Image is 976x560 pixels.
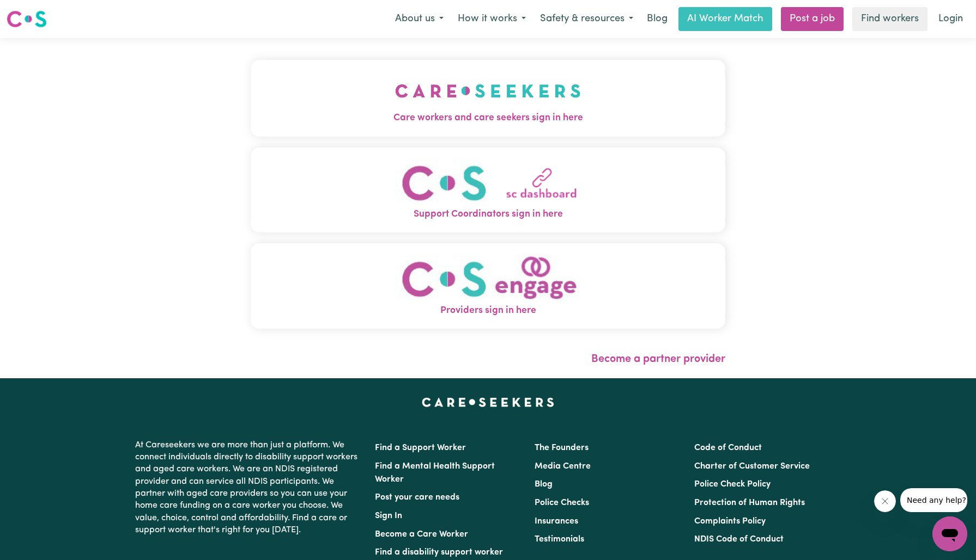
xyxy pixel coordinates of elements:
[251,304,726,318] span: Providers sign in here
[900,488,967,512] iframe: Message from company
[932,516,967,551] iframe: Button to launch messaging window
[535,462,591,471] a: Media Centre
[694,480,771,489] a: Police Check Policy
[694,444,762,452] a: Code of Conduct
[7,9,47,29] img: Careseekers logo
[375,530,468,539] a: Become a Care Worker
[535,517,578,526] a: Insurances
[251,243,726,329] button: Providers sign in here
[874,490,896,512] iframe: Close message
[375,444,466,452] a: Find a Support Worker
[422,398,554,407] a: Careseekers home page
[678,7,772,31] a: AI Worker Match
[251,60,726,136] button: Care workers and care seekers sign in here
[932,7,969,31] a: Login
[451,8,533,30] button: How it works
[535,535,584,544] a: Testimonials
[535,499,589,507] a: Police Checks
[251,147,726,233] button: Support Coordinators sign in here
[591,354,725,365] a: Become a partner provider
[375,493,459,502] a: Post your care needs
[375,512,402,520] a: Sign In
[781,7,844,31] a: Post a job
[694,517,766,526] a: Complaints Policy
[135,435,362,541] p: At Careseekers we are more than just a platform. We connect individuals directly to disability su...
[640,7,674,31] a: Blog
[535,480,553,489] a: Blog
[694,462,810,471] a: Charter of Customer Service
[694,535,784,544] a: NDIS Code of Conduct
[535,444,589,452] a: The Founders
[251,111,726,125] span: Care workers and care seekers sign in here
[251,207,726,221] span: Support Coordinators sign in here
[388,8,451,30] button: About us
[852,7,927,31] a: Find workers
[375,548,503,557] a: Find a disability support worker
[7,7,47,32] a: Careseekers logo
[533,8,640,30] button: Safety & resources
[694,499,805,507] a: Protection of Human Rights
[375,462,495,484] a: Find a Mental Health Support Worker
